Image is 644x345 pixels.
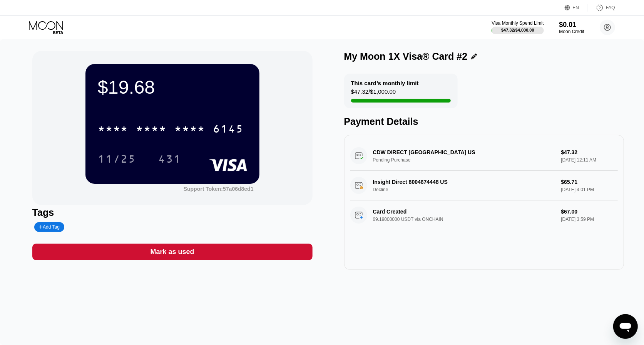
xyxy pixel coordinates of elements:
[492,20,544,34] div: Visa Monthly Spend Limit$47.32/$4,000.00
[613,314,638,339] iframe: Button to launch messaging window
[606,5,615,10] div: FAQ
[184,186,254,192] div: Support Token:57a06d8ed1
[573,5,579,10] div: EN
[565,4,588,12] div: EN
[501,28,534,32] div: $47.32 / $4,000.00
[34,222,64,232] div: Add Tag
[39,224,60,230] div: Add Tag
[159,154,182,166] div: 431
[559,29,584,34] div: Moon Credit
[344,51,468,62] div: My Moon 1X Visa® Card #2
[351,80,419,86] div: This card’s monthly limit
[184,186,254,192] div: Support Token: 57a06d8ed1
[588,4,615,12] div: FAQ
[32,207,313,218] div: Tags
[32,244,313,260] div: Mark as used
[153,149,187,168] div: 431
[492,20,544,26] div: Visa Monthly Spend Limit
[92,149,142,168] div: 11/25
[98,76,247,98] div: $19.68
[151,247,194,256] div: Mark as used
[559,21,584,34] div: $0.01Moon Credit
[559,21,584,29] div: $0.01
[98,154,136,166] div: 11/25
[351,88,396,99] div: $47.32 / $1,000.00
[344,116,624,127] div: Payment Details
[213,124,244,136] div: 6145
